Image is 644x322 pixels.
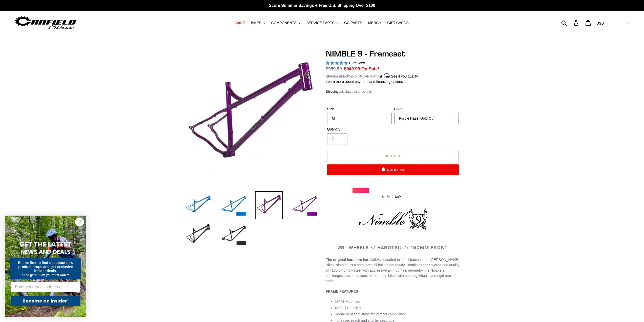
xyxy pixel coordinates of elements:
span: GIFT CARDS [387,21,409,25]
span: GG PARTS [344,21,362,25]
span: BIKES [251,21,261,25]
span: 5 [390,194,395,200]
a: GIFT CARDS [385,20,411,26]
span: Affirm [379,73,390,78]
img: Load image into Gallery viewer, NIMBLE 9 - Frameset [290,191,318,219]
button: COMPONENTS [269,20,303,26]
button: Close dialog [75,218,84,226]
img: Load image into Gallery viewer, NIMBLE 9 - Frameset [184,221,212,249]
div: Only left... [352,193,433,201]
span: *And get $10 off your first order* [22,273,69,277]
button: Sold out [327,151,459,162]
input: Search [564,17,577,28]
span: $949.99 [344,66,360,71]
span: Sold out [385,154,401,158]
a: GG PARTS [342,20,365,26]
span: 18 reviews [348,61,365,65]
span: 4.89 stars [326,61,349,65]
span: Combining the revered ride quality of 4130 chromoly steel with aggressive all-mountain geometry, ... [326,263,460,283]
label: Color [394,106,459,112]
img: Load image into Gallery viewer, NIMBLE 9 - Frameset [255,191,283,219]
span: MERCH [368,21,381,25]
span: SALE [235,21,245,25]
a: Shipping [326,90,339,94]
p: Starting at /mo or 0% APR with . [326,72,418,79]
span: GET THE LATEST [19,240,72,249]
span: NEWS AND DEALS [21,248,71,256]
img: Load image into Gallery viewer, NIMBLE 9 - Frameset [184,191,212,219]
button: SERVICE PARTS [304,20,341,26]
div: calculated at checkout. [326,89,460,94]
img: Load image into Gallery viewer, NIMBLE 9 - Frameset [220,191,247,219]
a: See if you qualify - Learn more about Affirm Financing (opens in modal) [391,74,418,78]
span: 29" WHEELS // HARDTAIL // 150MM FRONT [338,244,448,250]
button: Become an Insider! [11,296,80,306]
h1: NIMBLE 9 - Frameset [326,49,460,59]
span: Be the first to find out about new product drops and get exclusive insider deals. [18,261,73,273]
a: MERCH [366,20,384,26]
span: Radial-bent seat stays for vertical compliance [335,312,406,316]
a: SALE [233,20,247,26]
a: Learn more about payment and financing options [326,80,403,84]
input: Enter your email address [11,282,80,292]
label: Size [327,106,392,112]
span: Handcrafted in small batches, the [PERSON_NAME] Bikes Nimble 9 is a steel hardtail built to get r... [326,258,460,267]
span: On Sale! [361,66,379,72]
span: SERVICE PARTS [306,21,334,25]
label: Quantity [327,127,392,132]
span: 29″ All Mountain [335,299,360,304]
span: COMPONENTS [271,21,297,25]
b: FRAME FEATURES [326,289,358,293]
button: Notify Me [327,164,459,175]
s: $999.99 [326,66,342,71]
img: Canfield Bikes [14,15,77,31]
strong: The original hardcore hardtail. [326,258,377,262]
button: BIKES [248,20,267,26]
span: 4130 chromoly steel [335,306,366,310]
img: Load image into Gallery viewer, NIMBLE 9 - Frameset [220,221,247,249]
span: $53 [342,74,348,78]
